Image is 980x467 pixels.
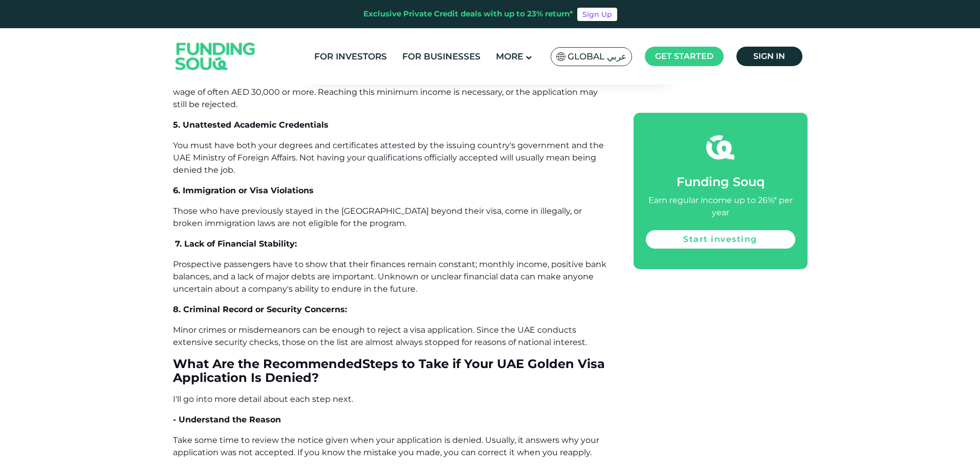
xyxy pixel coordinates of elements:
[173,259,606,294] span: Prospective passengers have to show that their finances remain constant; monthly income, positive...
[556,52,565,61] img: SA Flag
[577,8,617,21] a: Sign Up
[165,31,266,83] img: Logo
[400,48,483,65] a: For Businesses
[173,435,599,457] span: Take some time to review the notice given when your application is denied. Usually, it answers wh...
[568,51,626,63] span: Global عربي
[173,75,598,109] span: Among the Golden Visa categories, those for skilled professionals require employees to have a mon...
[173,325,587,347] span: Minor crimes or misdemeanors can be enough to reject a visa application. Since the UAE conducts e...
[173,415,281,424] span: - Understand the Reason
[175,239,297,249] span: 7. Lack of Financial Stability:
[173,356,605,385] span: Steps to Take if Your UAE Golden Visa Application Is Denied?
[173,356,362,371] span: What Are the Recommended
[706,133,734,161] img: fsicon
[677,174,765,189] span: Funding Souq
[173,206,582,228] span: Those who have previously stayed in the [GEOGRAPHIC_DATA] beyond their visa, come in illegally, o...
[753,51,785,61] span: Sign in
[736,47,802,66] a: Sign in
[496,51,523,62] span: More
[655,51,713,61] span: Get started
[173,304,347,314] span: 8. Criminal Record or Security Concerns:
[173,186,314,195] span: 6. Immigration or Visa Violations
[363,8,573,20] div: Exclusive Private Credit deals with up to 23% return*
[646,194,795,219] div: Earn regular income up to 26%* per year
[173,394,353,404] span: I'll go into more detail about each step next.
[173,120,329,130] span: 5. Unattested Academic Credentials
[312,48,389,65] a: For Investors
[173,140,604,175] span: You must have both your degrees and certificates attested by the issuing country's government and...
[646,230,795,249] a: Start investing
